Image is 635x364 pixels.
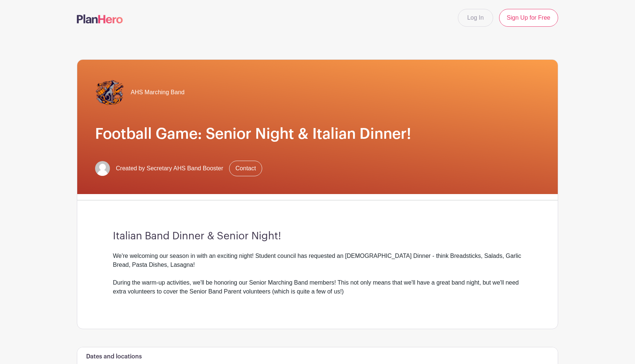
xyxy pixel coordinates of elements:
[458,9,493,27] a: Log In
[95,125,540,143] h1: Football Game: Senior Night & Italian Dinner!
[113,230,522,243] h3: Italian Band Dinner & Senior Night!
[499,9,558,27] a: Sign Up for Free
[113,252,522,305] div: We're welcoming our season in with an exciting night! Student council has requested an [DEMOGRAPH...
[77,14,123,23] img: logo-507f7623f17ff9eddc593b1ce0a138ce2505c220e1c5a4e2b4648c50719b7d32.svg
[86,353,142,360] h6: Dates and locations
[116,164,223,173] span: Created by Secretary AHS Band Booster
[95,161,110,176] img: default-ce2991bfa6775e67f084385cd625a349d9dcbb7a52a09fb2fda1e96e2d18dcdb.png
[95,78,125,107] img: greyhoundsound-logo.png
[229,161,262,176] a: Contact
[131,88,185,97] span: AHS Marching Band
